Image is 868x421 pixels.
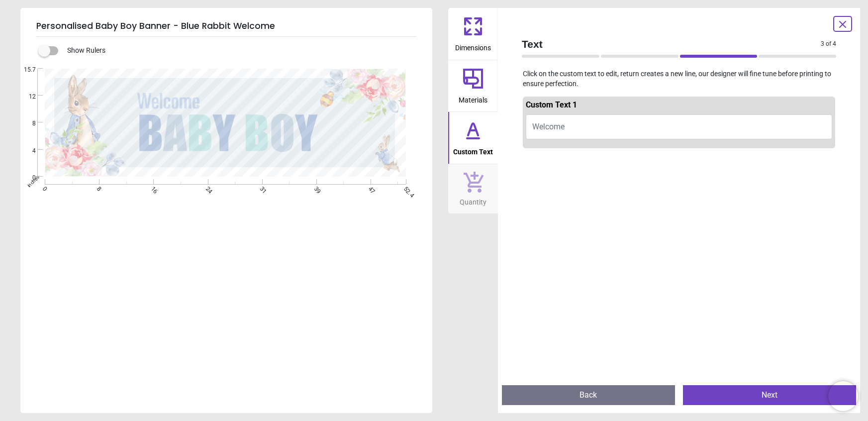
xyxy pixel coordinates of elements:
span: 12 [17,93,36,101]
button: Back [502,385,675,405]
span: Text [522,37,821,51]
span: Materials [459,91,487,105]
span: 4 [17,147,36,155]
button: Next [683,385,856,405]
button: Custom Text [448,112,498,164]
span: Custom Text 1 [526,100,577,109]
span: 3 of 4 [821,40,836,48]
button: Dimensions [448,8,498,60]
span: 8 [17,119,36,128]
span: Quantity [460,193,486,208]
div: Show Rulers [44,45,432,57]
iframe: Brevo live chat [828,381,858,411]
span: Welcome [532,122,565,131]
span: 0 [17,174,36,182]
button: Materials [448,60,498,112]
span: 15.7 [17,66,36,74]
button: Quantity [448,164,498,214]
h5: Personalised Baby Boy Banner - Blue Rabbit Welcome [36,16,416,37]
span: Custom Text [453,142,493,157]
p: Click on the custom text to edit, return creates a new line, our designer will fine tune before p... [514,69,844,89]
button: Welcome [526,114,832,139]
span: Dimensions [455,38,491,53]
